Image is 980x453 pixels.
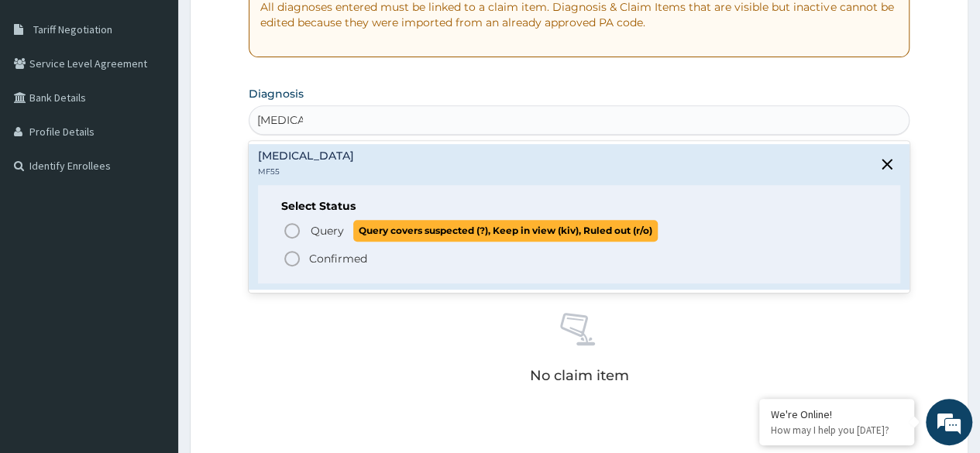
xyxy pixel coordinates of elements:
i: status option filled [283,249,301,268]
i: status option query [283,221,301,240]
p: MF55 [258,166,354,177]
span: Query covers suspected (?), Keep in view (kiv), Ruled out (r/o) [353,220,658,241]
p: Confirmed [309,251,367,266]
img: d_794563401_company_1708531726252_794563401 [29,77,63,116]
div: Minimize live chat window [254,8,291,45]
i: close select status [878,155,896,173]
h6: Select Status [281,201,877,212]
p: How may I help you today? [771,424,903,437]
span: We're online! [90,131,214,287]
h4: [MEDICAL_DATA] [258,150,354,162]
span: Query [311,223,344,239]
div: Chat with us now [81,87,260,107]
div: We're Online! [771,407,903,421]
textarea: Type your message and hit 'Enter' [8,294,295,348]
span: Tariff Negotiation [33,22,112,36]
label: Diagnosis [249,86,304,101]
p: No claim item [529,368,628,383]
